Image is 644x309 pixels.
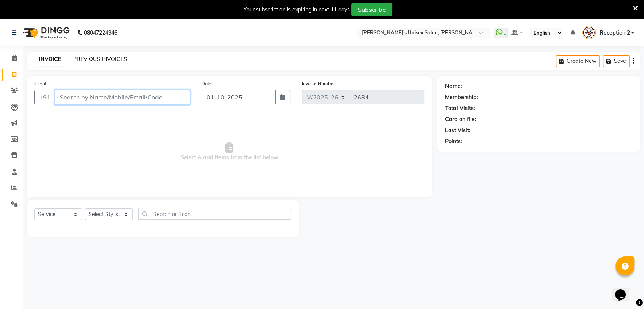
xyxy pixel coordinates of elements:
a: PREVIOUS INVOICES [73,56,127,62]
button: Save [603,55,630,67]
label: Date [202,80,212,87]
div: Total Visits: [445,104,475,112]
label: Client [34,80,46,87]
div: Points: [445,138,462,146]
span: Reception 2 [599,29,630,37]
div: Membership: [445,93,478,101]
img: Reception 2 [582,26,596,39]
div: Name: [445,82,462,90]
button: Subscribe [351,3,392,16]
a: INVOICE [36,53,64,66]
span: Select & add items from the list below [34,114,424,190]
div: Card on file: [445,115,476,123]
div: Last Visit: [445,126,471,134]
label: Invoice Number [302,80,335,87]
img: logo [19,22,72,43]
button: Create New [556,55,600,67]
iframe: chat widget [612,279,636,301]
button: +91 [34,90,56,104]
b: 08047224946 [84,22,117,43]
input: Search or Scan [138,208,291,220]
input: Search by Name/Mobile/Email/Code [55,90,190,104]
div: Your subscription is expiring in next 11 days [244,6,350,14]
